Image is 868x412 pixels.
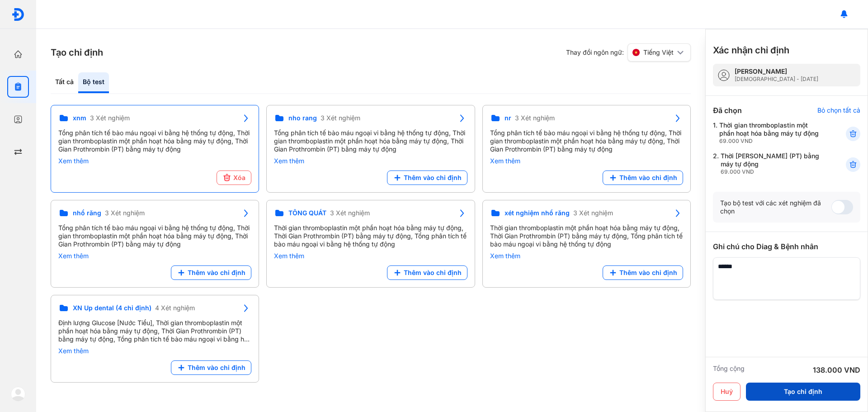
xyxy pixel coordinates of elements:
span: Thêm vào chỉ định [404,269,462,277]
span: xnm [73,114,86,122]
span: nho rang [288,114,317,122]
div: Xem thêm [274,157,467,165]
button: Thêm vào chỉ định [603,170,683,185]
div: Tổng phân tích tế bào máu ngoại vi bằng hệ thống tự động, Thời gian thromboplastin một phần hoạt ... [58,224,251,248]
div: Tạo bộ test với các xét nghiệm đã chọn [720,199,831,215]
div: Xem thêm [274,252,467,260]
div: [DEMOGRAPHIC_DATA] - [DATE] [735,76,818,83]
div: Tổng phân tích tế bào máu ngoại vi bằng hệ thống tự động, Thời gian thromboplastin một phần hoạt ... [490,129,683,153]
div: Xem thêm [490,157,683,165]
button: Tạo chỉ định [746,383,860,401]
div: Xem thêm [490,252,683,260]
div: Thời [PERSON_NAME] (PT) bằng máy tự động [721,152,824,175]
div: Xem thêm [58,252,251,260]
span: Tiếng Việt [643,48,674,57]
button: Thêm vào chỉ định [387,170,467,185]
span: Thêm vào chỉ định [188,364,245,372]
button: Thêm vào chỉ định [171,360,251,375]
div: Xem thêm [58,347,251,355]
span: xét nghiệm nhổ răng [505,209,570,217]
h3: Tạo chỉ định [51,46,103,59]
div: Ghi chú cho Diag & Bệnh nhân [713,241,860,252]
button: Thêm vào chỉ định [387,265,467,280]
span: nhổ răng [73,209,101,217]
div: Xem thêm [58,157,251,165]
span: 3 Xét nghiệm [321,114,360,122]
div: 69.000 VND [719,137,824,145]
span: 3 Xét nghiệm [330,209,370,217]
span: 3 Xét nghiệm [515,114,555,122]
button: Huỷ [713,383,741,401]
div: Đã chọn [713,105,742,116]
span: 3 Xét nghiệm [90,114,130,122]
div: Bỏ chọn tất cả [817,106,860,114]
span: Thêm vào chỉ định [619,269,677,277]
span: 3 Xét nghiệm [105,209,145,217]
span: 3 Xét nghiệm [573,209,613,217]
div: Thay đổi ngôn ngữ: [566,43,691,62]
div: Thời gian thromboplastin một phần hoạt hóa bằng máy tự động, Thời Gian Prothrombin (PT) bằng máy ... [274,224,467,248]
div: 1. [713,121,824,145]
span: Thêm vào chỉ định [619,174,677,182]
div: Tổng cộng [713,365,745,375]
div: Thời gian thromboplastin một phần hoạt hóa bằng máy tự động [719,121,824,145]
div: Bộ test [78,72,109,93]
span: XN Up dental (4 chỉ định) [73,304,151,312]
button: Xóa [217,170,251,185]
div: Tổng phân tích tế bào máu ngoại vi bằng hệ thống tự động, Thời gian thromboplastin một phần hoạt ... [58,129,251,153]
button: Thêm vào chỉ định [603,265,683,280]
button: Thêm vào chỉ định [171,265,251,280]
div: 2. [713,152,824,175]
span: TỔNG QUÁT [288,209,326,217]
div: Tất cả [51,72,78,93]
img: logo [11,387,25,401]
span: 4 Xét nghiệm [155,304,195,312]
div: Thời gian thromboplastin một phần hoạt hóa bằng máy tự động, Thời Gian Prothrombin (PT) bằng máy ... [490,224,683,248]
div: 69.000 VND [721,168,824,175]
span: Thêm vào chỉ định [404,174,462,182]
img: logo [11,8,25,21]
span: Xóa [233,174,245,182]
div: Tổng phân tích tế bào máu ngoại vi bằng hệ thống tự động, Thời gian thromboplastin một phần hoạt ... [274,129,467,153]
div: 138.000 VND [813,365,860,375]
div: Định lượng Glucose [Nước Tiểu], Thời gian thromboplastin một phần hoạt hóa bằng máy tự động, Thời... [58,319,251,343]
h3: Xác nhận chỉ định [713,44,789,57]
div: [PERSON_NAME] [735,67,818,76]
span: nr [505,114,511,122]
span: Thêm vào chỉ định [188,269,245,277]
